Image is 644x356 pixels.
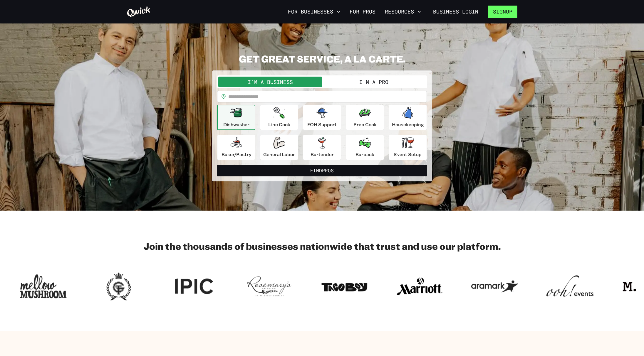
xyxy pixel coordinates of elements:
[20,271,67,302] img: Logo for Mellow Mushroom
[217,135,255,160] button: Baker/Pastry
[170,271,217,302] img: Logo for IPIC
[222,151,251,158] p: Baker/Pastry
[303,135,341,160] button: Bartender
[353,121,377,128] p: Prep Cook
[218,77,322,87] button: I'm a Business
[355,151,374,158] p: Barback
[389,105,427,130] button: Housekeeping
[428,6,483,18] a: Business Login
[212,53,432,65] h2: GET GREAT SERVICE, A LA CARTE.
[321,271,368,302] img: Logo for Taco Boy
[322,77,426,87] button: I'm a Pro
[346,105,384,130] button: Prep Cook
[546,271,593,302] img: Logo for ooh events
[346,135,384,160] button: Barback
[307,121,337,128] p: FOH Support
[217,105,255,130] button: Dishwasher
[394,151,422,158] p: Event Setup
[217,165,427,176] button: FindPros
[347,7,378,17] a: For Pros
[260,105,298,130] button: Line Cook
[311,151,334,158] p: Bartender
[127,240,517,252] h2: Join the thousands of businesses nationwide that trust and use our platform.
[95,271,142,302] img: Logo for Georgian Terrace
[286,7,343,17] button: For Businesses
[260,135,298,160] button: General Labor
[268,121,290,128] p: Line Cook
[392,121,424,128] p: Housekeeping
[303,105,341,130] button: FOH Support
[263,151,295,158] p: General Labor
[223,121,249,128] p: Dishwasher
[383,7,423,17] button: Resources
[396,271,443,302] img: Logo for Marriott
[246,271,293,302] img: Logo for Rosemary's Catering
[389,135,427,160] button: Event Setup
[471,271,518,302] img: Logo for Aramark
[488,6,517,18] button: Signup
